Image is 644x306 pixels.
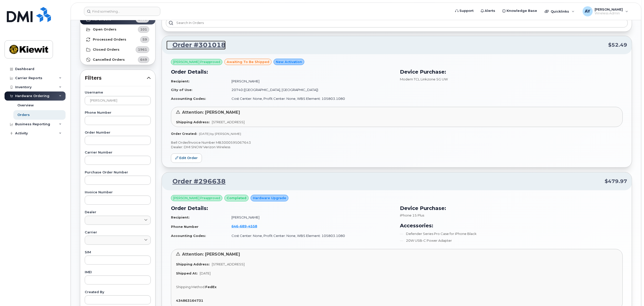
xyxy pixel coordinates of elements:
[93,27,116,32] strong: Open Orders
[247,224,257,228] span: 4558
[166,177,226,186] a: Order #296638
[93,48,120,52] strong: Closed Orders
[400,231,623,236] li: Defender Series Pro Case for iPhone Black
[176,298,205,302] a: 434863164731
[93,38,126,42] strong: Processed Orders
[452,6,477,16] a: Support
[176,262,210,266] strong: Shipping Address:
[400,222,623,229] h3: Accessories:
[459,8,474,13] span: Support
[80,35,155,45] a: Processed Orders59
[605,178,627,185] span: $479.97
[477,6,499,16] a: Alerts
[171,132,197,136] strong: Order Created:
[227,213,394,222] td: [PERSON_NAME]
[499,6,541,16] a: Knowledge Base
[166,18,628,27] input: Search in orders
[85,74,147,82] span: Filters
[227,77,394,86] td: [PERSON_NAME]
[227,59,269,64] span: awaiting to be shipped
[227,196,246,200] span: completed
[85,271,151,274] label: IMEI
[400,68,623,76] h3: Device Purchase:
[85,251,151,254] label: SIM
[171,145,623,149] p: Dealer: DMI SNOW Verizon Wireless
[171,68,394,76] h3: Order Details:
[176,285,205,289] span: Shipping Method:
[85,291,151,294] label: Created By
[400,238,623,243] li: 20W USB-C Power Adapter
[622,284,640,302] iframe: Messenger Launcher
[212,262,245,266] span: [STREET_ADDRESS]
[171,88,192,92] strong: City of Use:
[171,234,206,238] strong: Accounting Codes:
[176,298,203,302] strong: 434863164731
[93,58,125,62] strong: Cancelled Orders
[84,7,160,16] input: Find something...
[85,151,151,154] label: Carrier Number
[138,47,147,52] span: 1961
[171,154,202,163] a: Edit Order
[276,59,302,64] span: New Activation
[171,215,190,219] strong: Recipient:
[227,85,394,94] td: 20740 ([GEOGRAPHIC_DATA], [GEOGRAPHIC_DATA])
[171,79,190,83] strong: Recipient:
[227,231,394,240] td: Cost Center: None, Profit Center: None, WBS Element: 105803.1080
[176,271,198,275] strong: Shipped At:
[85,231,151,234] label: Carrier
[200,271,211,275] span: [DATE]
[182,110,240,115] span: Attention: [PERSON_NAME]
[212,120,245,124] span: [STREET_ADDRESS]
[173,196,220,200] span: [PERSON_NAME] Preapproved
[80,24,155,35] a: Open Orders101
[608,41,627,49] span: $52.49
[182,252,240,257] span: Attention: [PERSON_NAME]
[85,171,151,174] label: Purchase Order Number
[173,60,220,64] span: [PERSON_NAME] Preapproved
[80,45,155,55] a: Closed Orders1961
[595,7,623,11] span: [PERSON_NAME]
[176,120,210,124] strong: Shipping Address:
[80,55,155,65] a: Cancelled Orders649
[85,131,151,134] label: Order Number
[227,94,394,103] td: Cost Center: None, Profit Center: None, WBS Element: 105803.1080
[142,37,147,42] span: 59
[507,8,537,13] span: Knowledge Base
[140,27,147,32] span: 101
[595,11,623,15] span: Wireless Admin
[585,8,591,14] span: AY
[541,6,578,16] div: Quicklinks
[199,132,241,136] span: [DATE] by [PERSON_NAME]
[400,204,623,212] h3: Device Purchase:
[205,285,217,289] strong: FedEx
[238,224,247,228] span: 689
[231,224,263,228] a: 6466894558
[140,57,147,62] span: 649
[400,77,448,81] span: Modem TCL Linkzone 5G UW
[485,8,495,13] span: Alerts
[253,196,286,200] span: Hardware Upgrade
[171,204,394,212] h3: Order Details:
[85,111,151,114] label: Phone Number
[85,191,151,194] label: Invoice Number
[579,6,632,16] div: Andrew Yee
[551,9,569,13] span: Quicklinks
[85,91,151,94] label: Username
[231,224,257,228] span: 646
[171,225,198,229] strong: Phone Number
[171,140,623,145] p: Bell Order/Invoice Number MB3000595067643
[85,211,151,214] label: Dealer
[400,213,424,217] span: iPhone 15 Plus
[166,41,226,50] a: Order #301018
[171,97,206,101] strong: Accounting Codes:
